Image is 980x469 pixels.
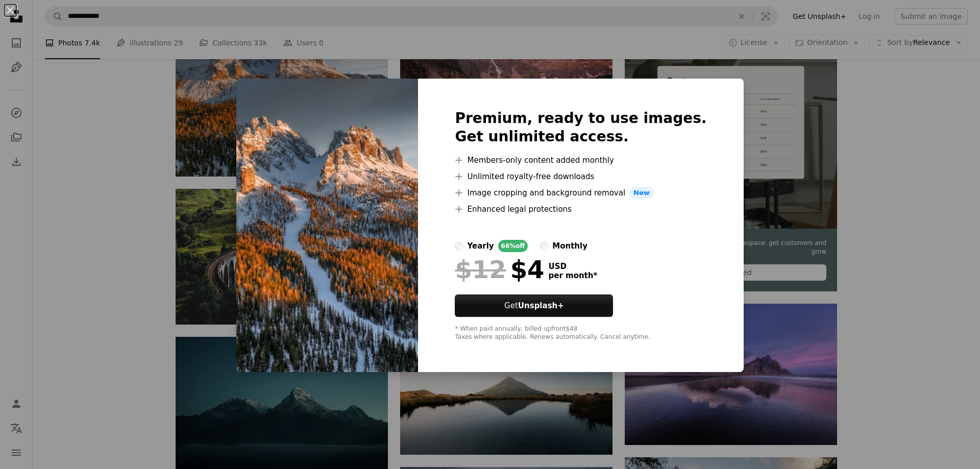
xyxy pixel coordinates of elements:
[540,242,548,250] input: monthly
[455,170,706,183] li: Unlimited royalty-free downloads
[548,271,597,280] span: per month *
[498,240,528,252] div: 66% off
[455,187,706,199] li: Image cropping and background removal
[455,154,706,166] li: Members-only content added monthly
[455,256,506,283] span: $12
[455,294,613,317] button: GetUnsplash+
[455,109,706,146] h2: Premium, ready to use images. Get unlimited access.
[518,301,564,310] strong: Unsplash+
[629,187,654,199] span: New
[455,242,463,250] input: yearly66%off
[455,256,544,283] div: $4
[455,325,706,341] div: * When paid annually, billed upfront $48 Taxes where applicable. Renews automatically. Cancel any...
[236,79,418,373] img: premium_photo-1672762542894-caaa8d4f0a77
[455,203,706,215] li: Enhanced legal protections
[552,240,587,252] div: monthly
[548,262,597,271] span: USD
[467,240,494,252] div: yearly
